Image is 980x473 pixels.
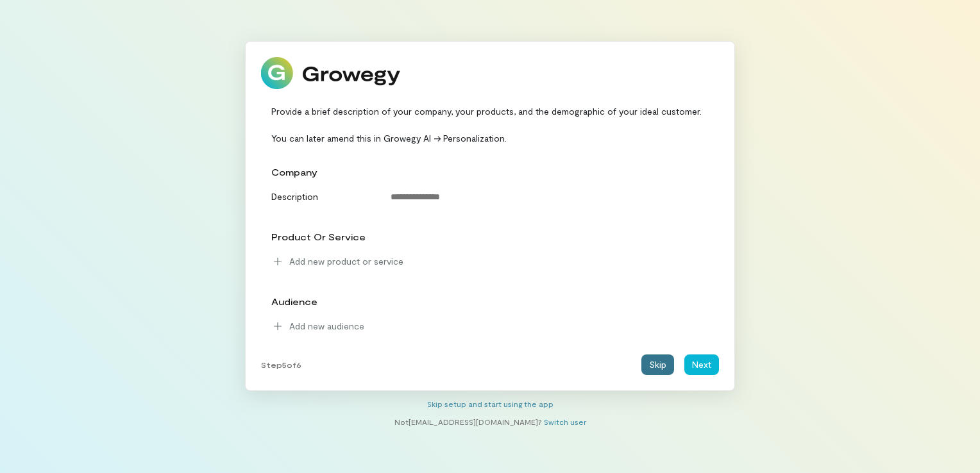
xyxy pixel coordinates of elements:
button: Next [684,354,719,375]
a: Switch user [544,417,586,426]
span: Not [EMAIL_ADDRESS][DOMAIN_NAME] ? [394,417,542,426]
div: Provide a brief description of your company, your products, and the demographic of your ideal cus... [261,104,719,145]
a: Skip setup and start using the app [427,399,553,408]
div: Description [264,187,378,203]
span: company [271,167,317,178]
span: Add new product or service [289,255,403,268]
span: Add new audience [289,320,364,333]
button: Skip [641,354,674,375]
span: audience [271,296,317,307]
img: Growegy logo [261,57,401,89]
span: Step 5 of 6 [261,360,301,370]
span: product or service [271,231,366,242]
